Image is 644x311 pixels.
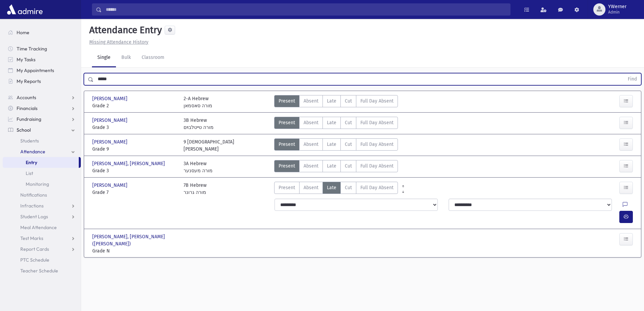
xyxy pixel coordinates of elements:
[3,27,81,38] a: Home
[87,39,148,45] a: Missing Attendance History
[360,141,393,148] span: Full Day Absent
[92,182,129,189] span: [PERSON_NAME]
[17,105,38,111] span: Financials
[279,119,295,126] span: Present
[3,103,81,114] a: Financials
[3,254,81,265] a: PTC Schedule
[360,184,393,191] span: Full Day Absent
[3,168,81,179] a: List
[184,182,207,196] div: 7B Hebrew מורה גרונר
[20,203,44,209] span: Infractions
[102,3,510,16] input: Search
[20,149,45,155] span: Attendance
[3,190,81,200] a: Notifications
[304,141,318,148] span: Absent
[20,246,49,252] span: Report Cards
[3,125,81,135] a: School
[279,162,295,170] span: Present
[92,189,177,196] span: Grade 7
[184,117,214,131] div: 3B Hebrew מורה טײטלבױם
[17,78,41,84] span: My Reports
[3,43,81,54] a: Time Tracking
[274,95,398,109] div: AttTypes
[274,117,398,131] div: AttTypes
[345,141,352,148] span: Cut
[20,235,43,241] span: Test Marks
[92,146,177,153] span: Grade 9
[304,119,318,126] span: Absent
[3,157,79,168] a: Entry
[3,179,81,190] a: Monitoring
[274,182,398,196] div: AttTypes
[184,160,213,174] div: 3A Hebrew מורה מעסנער
[184,138,234,153] div: 9 [DEMOGRAPHIC_DATA] [PERSON_NAME]
[17,29,29,36] span: Home
[3,233,81,244] a: Test Marks
[3,211,81,222] a: Student Logs
[17,57,35,63] span: My Tasks
[20,224,57,230] span: Meal Attendance
[327,162,336,170] span: Late
[345,162,352,170] span: Cut
[92,160,166,167] span: [PERSON_NAME], [PERSON_NAME]
[17,116,41,122] span: Fundraising
[5,3,44,16] img: AdmirePro
[3,92,81,103] a: Accounts
[89,39,148,45] u: Missing Attendance History
[26,159,37,165] span: Entry
[327,184,336,191] span: Late
[92,117,129,124] span: [PERSON_NAME]
[345,97,352,105] span: Cut
[3,244,81,254] a: Report Cards
[26,181,49,187] span: Monitoring
[20,192,47,198] span: Notifications
[3,135,81,146] a: Students
[87,24,162,36] h5: Attendance Entry
[3,265,81,276] a: Teacher Schedule
[327,141,336,148] span: Late
[360,162,393,170] span: Full Day Absent
[116,48,136,67] a: Bulk
[92,247,177,254] span: Grade N
[345,119,352,126] span: Cut
[17,67,54,73] span: My Appointments
[17,94,36,101] span: Accounts
[327,97,336,105] span: Late
[184,95,212,109] div: 2-A Hebrew מורה סאסמאן
[92,138,129,146] span: [PERSON_NAME]
[92,233,177,247] span: [PERSON_NAME], [PERSON_NAME] ([PERSON_NAME])
[274,138,398,153] div: AttTypes
[279,184,295,191] span: Present
[608,4,626,9] span: YWerner
[136,48,170,67] a: Classroom
[304,162,318,170] span: Absent
[92,124,177,131] span: Grade 3
[360,119,393,126] span: Full Day Absent
[279,141,295,148] span: Present
[20,257,49,263] span: PTC Schedule
[3,114,81,125] a: Fundraising
[3,54,81,65] a: My Tasks
[624,73,641,85] button: Find
[3,200,81,211] a: Infractions
[26,170,33,176] span: List
[92,102,177,109] span: Grade 2
[3,222,81,233] a: Meal Attendance
[274,160,398,174] div: AttTypes
[327,119,336,126] span: Late
[20,138,39,144] span: Students
[3,65,81,76] a: My Appointments
[279,97,295,105] span: Present
[304,97,318,105] span: Absent
[92,95,129,102] span: [PERSON_NAME]
[3,76,81,87] a: My Reports
[345,184,352,191] span: Cut
[17,46,47,52] span: Time Tracking
[92,167,177,174] span: Grade 3
[3,146,81,157] a: Attendance
[20,214,48,220] span: Student Logs
[360,97,393,105] span: Full Day Absent
[608,9,626,15] span: Admin
[20,268,58,274] span: Teacher Schedule
[92,48,116,67] a: Single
